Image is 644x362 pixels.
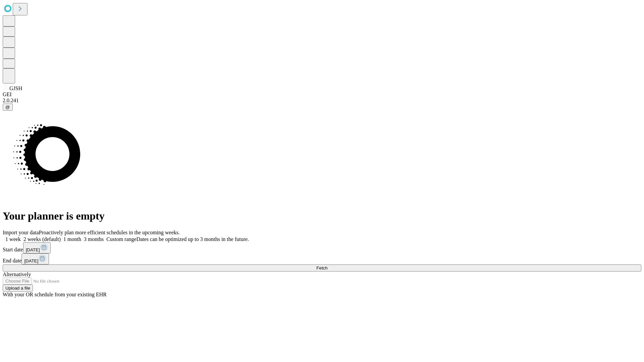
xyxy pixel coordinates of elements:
button: Upload a file [3,285,33,292]
span: Alternatively [3,271,31,277]
span: [DATE] [24,258,38,263]
span: Dates can be optimized up to 3 months in the future. [137,236,249,242]
h1: Your planner is empty [3,210,641,222]
span: With your OR schedule from your existing EHR [3,292,107,297]
div: End date [3,253,641,264]
span: 1 week [5,236,21,242]
button: @ [3,104,13,111]
span: Import your data [3,230,39,235]
span: Fetch [316,265,327,270]
div: 2.0.241 [3,98,641,104]
span: @ [5,105,10,110]
span: 2 weeks (default) [23,236,61,242]
span: [DATE] [26,247,40,252]
button: Fetch [3,264,641,271]
span: 1 month [63,236,81,242]
span: Custom range [106,236,136,242]
span: GJSH [9,85,22,91]
div: Start date [3,242,641,253]
div: GEI [3,92,641,98]
button: [DATE] [21,253,49,264]
button: [DATE] [23,242,51,253]
span: Proactively plan more efficient schedules in the upcoming weeks. [39,230,180,235]
span: 3 months [84,236,104,242]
